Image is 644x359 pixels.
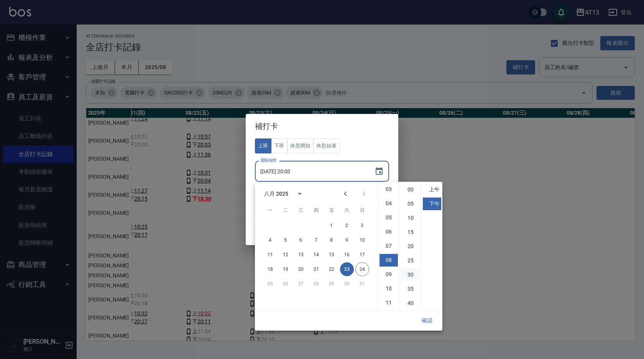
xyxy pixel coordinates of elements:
[279,262,292,276] button: 19
[325,203,338,218] span: 星期五
[294,203,308,218] span: 星期三
[379,296,398,309] li: 11 hours
[255,161,367,182] input: YYYY/MM/DD hh:mm
[260,158,276,163] label: 選取時間
[309,203,323,218] span: 星期四
[401,198,420,210] li: 5 minutes
[378,182,399,310] ul: Select hours
[423,198,441,210] li: 下午
[263,203,277,218] span: 星期一
[401,212,420,224] li: 10 minutes
[325,233,338,247] button: 8
[340,219,354,232] button: 2
[325,248,338,262] button: 15
[340,248,354,262] button: 16
[379,254,398,267] li: 8 hours
[340,233,354,247] button: 9
[279,248,292,262] button: 12
[379,268,398,281] li: 9 hours
[291,184,309,203] button: calendar view is open, switch to year view
[325,262,338,276] button: 22
[399,182,421,310] ul: Select minutes
[263,248,277,262] button: 11
[336,184,355,203] button: Previous month
[313,138,340,153] button: 休息結束
[355,248,369,262] button: 17
[401,297,420,310] li: 40 minutes
[415,313,439,328] button: 確認
[340,262,354,276] button: 23
[340,203,354,218] span: 星期六
[294,262,308,276] button: 20
[379,240,398,252] li: 7 hours
[401,226,420,239] li: 15 minutes
[309,262,323,276] button: 21
[401,240,420,253] li: 20 minutes
[401,254,420,267] li: 25 minutes
[246,114,398,138] h2: 補打卡
[379,282,398,295] li: 10 hours
[379,226,398,238] li: 6 hours
[379,197,398,210] li: 4 hours
[379,211,398,224] li: 5 hours
[287,138,314,153] button: 休息開始
[279,203,292,218] span: 星期二
[379,183,398,196] li: 3 hours
[423,183,441,196] li: 上午
[401,268,420,281] li: 30 minutes
[355,203,369,218] span: 星期日
[309,233,323,247] button: 7
[401,183,420,196] li: 0 minutes
[421,182,442,310] ul: Select meridiem
[401,283,420,295] li: 35 minutes
[255,138,271,153] button: 上班
[263,233,277,247] button: 4
[294,233,308,247] button: 6
[370,162,388,181] button: Choose date, selected date is 2025-08-23
[355,233,369,247] button: 10
[263,262,277,276] button: 18
[264,190,288,198] div: 八月 2025
[309,248,323,262] button: 14
[294,248,308,262] button: 13
[325,219,338,232] button: 1
[279,233,292,247] button: 5
[355,219,369,232] button: 3
[271,138,287,153] button: 下班
[355,262,369,276] button: 24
